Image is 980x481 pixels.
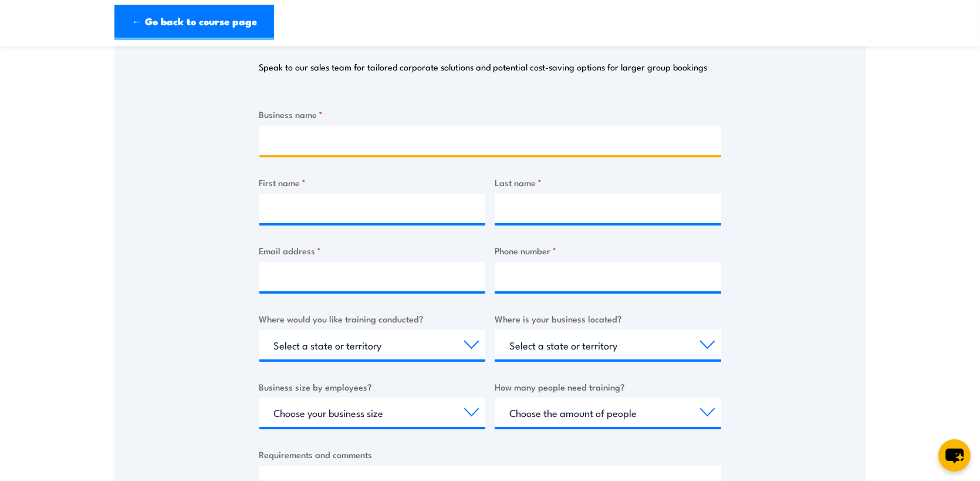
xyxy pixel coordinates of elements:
label: How many people need training? [495,380,721,393]
label: Last name [495,176,721,189]
label: Requirements and comments [259,448,721,461]
label: Where would you like training conducted? [259,312,486,325]
label: Business size by employees? [259,380,486,393]
label: First name [259,176,486,189]
label: Business name [259,107,721,121]
label: Where is your business located? [495,312,721,325]
label: Phone number [495,244,721,257]
a: ← Go back to course page [114,5,274,40]
p: Speak to our sales team for tailored corporate solutions and potential cost-saving options for la... [259,61,708,73]
button: chat-button [938,439,971,472]
label: Email address [259,244,486,257]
